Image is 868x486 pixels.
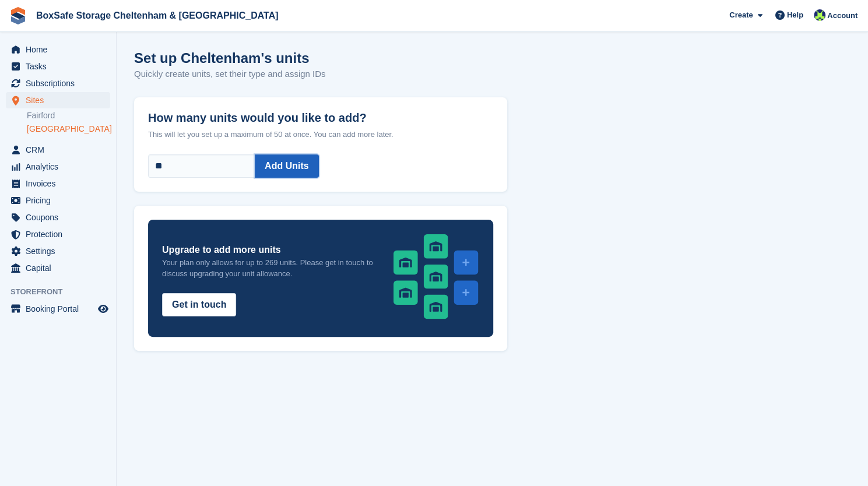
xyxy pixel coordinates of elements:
a: menu [6,209,110,226]
a: [GEOGRAPHIC_DATA] [27,124,110,135]
span: Analytics [26,159,96,175]
a: menu [6,243,110,259]
a: menu [6,226,110,242]
a: menu [6,75,110,91]
span: Invoices [26,175,96,192]
span: Booking Portal [26,301,96,317]
p: Your plan only allows for up to 269 units. Please get in touch to discuss upgrading your unit all... [162,257,375,279]
button: Add Units [255,154,319,178]
a: menu [6,142,110,158]
span: Capital [26,260,96,276]
p: Quickly create units, set their type and assign IDs [134,68,325,81]
span: Subscriptions [26,75,96,91]
span: Account [827,10,858,22]
a: menu [6,159,110,175]
a: BoxSafe Storage Cheltenham & [GEOGRAPHIC_DATA] [31,6,283,25]
img: stora-icon-8386f47178a22dfd0bd8f6a31ec36ba5ce8667c1dd55bd0f319d3a0aa187defe.svg [9,7,27,24]
span: Protection [26,226,96,242]
a: menu [6,192,110,209]
button: Get in touch [162,293,236,316]
a: menu [6,260,110,276]
img: add-units-c53ecec22ca6e9be14087aea56293e82b1034c08c4c815bb7cfddfd04e066874.svg [392,234,479,320]
p: This will let you set up a maximum of 50 at once. You can add more later. [148,129,493,140]
span: Help [787,9,803,21]
span: Settings [26,243,96,259]
img: Charlie Hammond [814,9,825,21]
a: menu [6,92,110,108]
label: How many units would you like to add? [148,97,493,125]
span: Pricing [26,192,96,209]
span: CRM [26,142,96,158]
span: Home [26,41,96,58]
a: menu [6,58,110,75]
a: menu [6,41,110,58]
span: Tasks [26,58,96,75]
a: menu [6,301,110,317]
a: Preview store [96,302,110,316]
h1: Set up Cheltenham's units [134,50,325,66]
span: Create [729,9,753,21]
span: Storefront [10,286,116,298]
h3: Upgrade to add more units [162,243,375,257]
span: Sites [26,92,96,108]
span: Coupons [26,209,96,226]
a: menu [6,175,110,192]
a: Fairford [27,110,110,121]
